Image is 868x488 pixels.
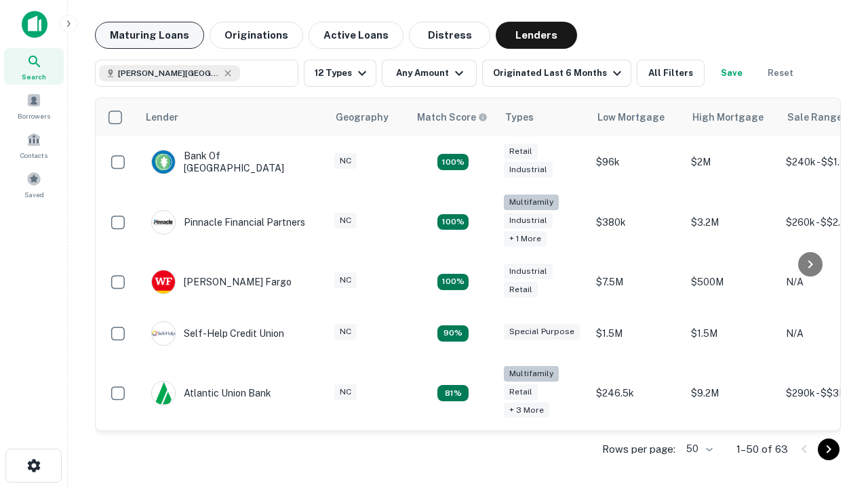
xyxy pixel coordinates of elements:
[437,385,469,401] div: Matching Properties: 10, hasApolloMatch: undefined
[409,98,497,136] th: Capitalize uses an advanced AI algorithm to match your search with the best lender. The match sco...
[602,441,675,457] p: Rows per page:
[336,109,389,125] div: Geography
[710,60,753,87] button: Save your search to get updates of matches that match your search criteria.
[637,60,705,87] button: All Filters
[4,48,64,85] a: Search
[684,188,779,256] td: $3.2M
[504,195,559,210] div: Multifamily
[4,166,64,203] a: Saved
[151,321,284,346] div: Self-help Credit Union
[597,109,665,125] div: Low Mortgage
[681,439,715,459] div: 50
[152,382,175,405] img: picture
[20,150,47,161] span: Contacts
[437,154,469,170] div: Matching Properties: 15, hasApolloMatch: undefined
[95,22,204,49] button: Maturing Loans
[152,270,175,293] img: picture
[482,60,631,87] button: Originated Last 6 Months
[334,153,357,169] div: NC
[504,213,553,228] div: Industrial
[684,98,779,136] th: High Mortgage
[151,381,271,405] div: Atlantic Union Bank
[18,110,50,121] span: Borrowers
[4,87,64,124] a: Borrowers
[328,98,409,136] th: Geography
[589,308,684,359] td: $1.5M
[152,322,175,345] img: picture
[151,270,292,294] div: [PERSON_NAME] Fargo
[497,98,589,136] th: Types
[684,256,779,308] td: $500M
[334,384,357,400] div: NC
[309,22,403,49] button: Active Loans
[382,60,477,87] button: Any Amount
[304,60,376,87] button: 12 Types
[684,359,779,428] td: $9.2M
[504,231,547,247] div: + 1 more
[118,67,220,79] span: [PERSON_NAME][GEOGRAPHIC_DATA], [GEOGRAPHIC_DATA]
[684,136,779,188] td: $2M
[504,324,580,340] div: Special Purpose
[504,264,553,279] div: Industrial
[496,22,577,49] button: Lenders
[152,211,175,234] img: picture
[504,144,538,159] div: Retail
[505,109,534,125] div: Types
[22,71,46,82] span: Search
[504,162,553,178] div: Industrial
[800,336,868,401] iframe: Chat Widget
[504,366,559,382] div: Multifamily
[787,109,842,125] div: Sale Range
[22,11,47,38] img: capitalize-icon.png
[589,188,684,256] td: $380k
[736,441,788,457] p: 1–50 of 63
[589,136,684,188] td: $96k
[138,98,328,136] th: Lender
[334,324,357,340] div: NC
[417,110,488,125] div: Capitalize uses an advanced AI algorithm to match your search with the best lender. The match sco...
[417,110,485,125] h6: Match Score
[210,22,303,49] button: Originations
[437,214,469,230] div: Matching Properties: 22, hasApolloMatch: undefined
[409,22,490,49] button: Distress
[24,189,44,200] span: Saved
[589,256,684,308] td: $7.5M
[334,213,357,228] div: NC
[589,359,684,428] td: $246.5k
[151,150,314,174] div: Bank Of [GEOGRAPHIC_DATA]
[151,210,305,235] div: Pinnacle Financial Partners
[589,98,684,136] th: Low Mortgage
[146,109,178,125] div: Lender
[437,274,469,290] div: Matching Properties: 14, hasApolloMatch: undefined
[684,308,779,359] td: $1.5M
[152,150,175,174] img: picture
[493,65,625,81] div: Originated Last 6 Months
[818,439,840,460] button: Go to next page
[504,403,549,418] div: + 3 more
[504,282,538,298] div: Retail
[692,109,764,125] div: High Mortgage
[334,272,357,288] div: NC
[4,127,64,163] a: Contacts
[437,325,469,342] div: Matching Properties: 11, hasApolloMatch: undefined
[759,60,802,87] button: Reset
[504,384,538,400] div: Retail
